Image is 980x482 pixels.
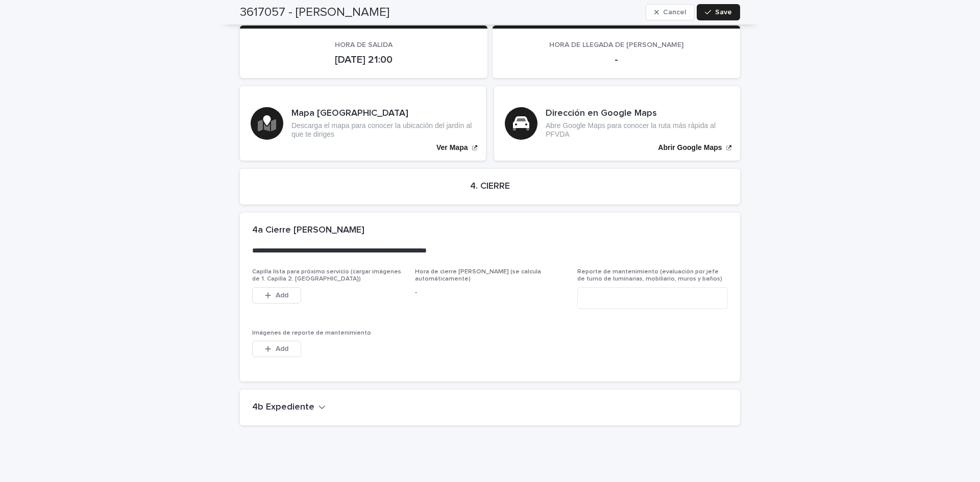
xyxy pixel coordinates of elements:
[252,341,301,357] button: Add
[252,402,314,413] h2: 4b Expediente
[240,86,486,161] a: Ver Mapa
[291,108,475,119] h3: Mapa [GEOGRAPHIC_DATA]
[415,269,541,282] span: Hora de cierre [PERSON_NAME] (se calcula automáticamente)
[715,9,732,16] span: Save
[436,143,468,152] p: Ver Mapa
[546,108,729,119] h3: Dirección en Google Maps
[549,41,683,48] span: HORA DE LLEGADA DE [PERSON_NAME]
[252,287,301,303] button: Add
[505,54,728,66] p: -
[252,402,326,413] button: 4b Expediente
[252,330,371,336] span: Imágenes de reporte de mantenimiento
[240,5,389,20] h2: 3617057 - [PERSON_NAME]
[252,225,364,236] h2: 4a Cierre [PERSON_NAME]
[252,54,475,66] p: [DATE] 21:00
[546,121,729,139] p: Abre Google Maps para conocer la ruta más rápida al PFVDA
[276,345,288,352] span: Add
[470,181,510,192] h2: 4. CIERRE
[577,269,722,282] span: Reporte de mantenimiento (evaluación por jefe de turno de luminarias, mobiliario, muros y baños)
[252,269,401,282] span: Capilla lista para próximo servicio (cargar imágenes de 1. Capilla 2. [GEOGRAPHIC_DATA])
[658,143,722,152] p: Abrir Google Maps
[646,4,695,20] button: Cancel
[335,41,393,48] span: HORA DE SALIDA
[291,121,475,139] p: Descarga el mapa para conocer la ubicación del jardín al que te diriges
[663,9,686,16] span: Cancel
[494,86,740,161] a: Abrir Google Maps
[276,292,288,299] span: Add
[415,287,566,298] p: -
[697,4,740,20] button: Save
